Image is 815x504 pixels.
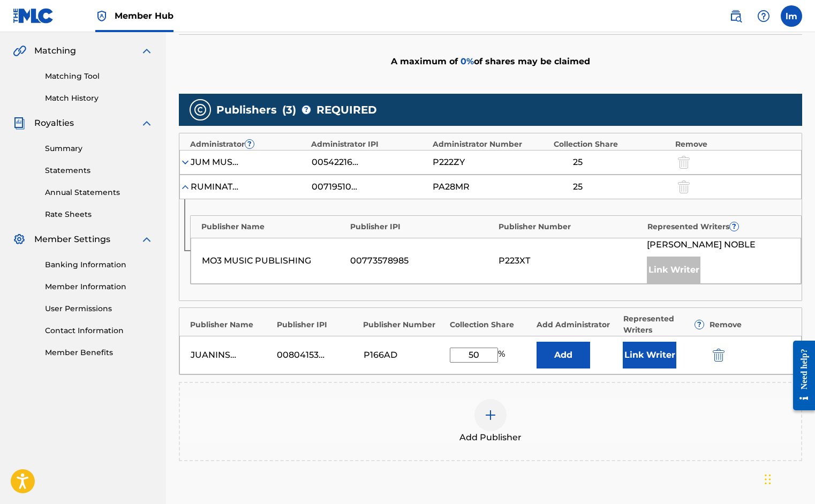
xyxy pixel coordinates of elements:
[190,139,306,150] div: Administrator
[13,233,26,246] img: Member Settings
[282,102,296,118] span: ( 3 )
[95,10,108,22] img: Top Rightsholder
[710,319,791,330] div: Remove
[13,44,26,57] img: Matching
[311,139,427,150] div: Administrator IPI
[363,319,444,330] div: Publisher Number
[781,5,802,27] div: User Menu
[484,409,497,422] img: add
[34,233,110,246] span: Member Settings
[45,187,153,198] a: Annual Statements
[140,44,153,57] img: expand
[180,182,191,192] img: expand-cell-toggle
[350,254,493,267] div: 00773578985
[45,93,153,104] a: Match History
[179,34,802,88] div: A maximum of of shares may be claimed
[45,209,153,220] a: Rate Sheets
[730,222,738,231] span: ?
[450,319,531,330] div: Collection Share
[459,431,522,444] span: Add Publisher
[757,10,770,22] img: help
[499,254,642,267] div: P223XT
[302,106,311,114] span: ?
[45,259,153,270] a: Banking Information
[202,254,345,267] div: MO3 MUSIC PUBLISHING
[277,319,358,330] div: Publisher IPI
[45,71,153,82] a: Matching Tool
[499,221,642,232] div: Publisher Number
[765,463,771,495] div: Drag
[194,103,207,116] img: publishers
[623,342,676,368] button: Link Writer
[753,5,774,27] div: Help
[725,5,746,27] a: Public Search
[729,10,742,22] img: search
[45,303,153,314] a: User Permissions
[201,221,345,232] div: Publisher Name
[695,320,704,329] span: ?
[140,117,153,130] img: expand
[537,342,590,368] button: Add
[245,140,254,148] span: ?
[115,10,173,22] span: Member Hub
[216,102,277,118] span: Publishers
[45,347,153,358] a: Member Benefits
[316,102,377,118] span: REQUIRED
[45,325,153,336] a: Contact Information
[461,56,474,66] span: 0 %
[45,281,153,292] a: Member Information
[140,233,153,246] img: expand
[34,44,76,57] span: Matching
[675,139,791,150] div: Remove
[623,313,705,336] div: Represented Writers
[45,165,153,176] a: Statements
[433,139,548,150] div: Administrator Number
[647,221,791,232] div: Represented Writers
[34,117,74,130] span: Royalties
[785,329,815,421] iframe: Resource Center
[45,143,153,154] a: Summary
[180,157,191,168] img: expand-cell-toggle
[13,117,26,130] img: Royalties
[13,8,54,24] img: MLC Logo
[554,139,669,150] div: Collection Share
[350,221,494,232] div: Publisher IPI
[537,319,618,330] div: Add Administrator
[647,238,756,251] span: [PERSON_NAME] NOBLE
[498,348,508,363] span: %
[190,319,271,330] div: Publisher Name
[713,349,725,362] img: 12a2ab48e56ec057fbd8.svg
[761,453,815,504] iframe: Chat Widget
